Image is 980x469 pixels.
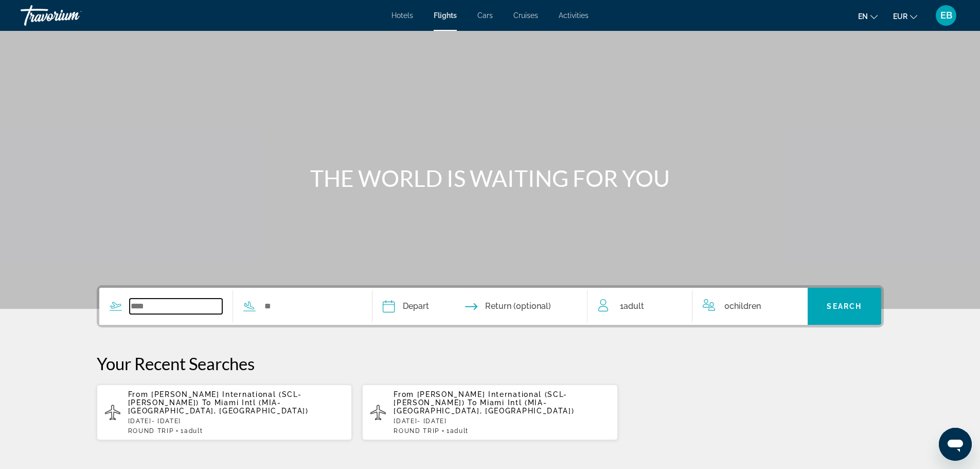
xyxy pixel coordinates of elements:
[128,390,302,407] span: [PERSON_NAME] International (SCL-[PERSON_NAME])
[620,299,644,314] span: 1
[858,9,878,24] button: Change language
[893,12,907,21] span: EUR
[623,301,644,311] span: Adult
[939,428,972,461] iframe: Bouton de lancement de la fenêtre de messagerie
[827,302,862,310] span: Search
[391,11,413,20] a: Hotels
[128,398,309,415] span: Miami Intl (MIA-[GEOGRAPHIC_DATA], [GEOGRAPHIC_DATA])
[447,427,469,435] span: 1
[468,398,477,407] span: To
[383,288,429,325] button: Depart date
[724,299,761,314] span: 0
[184,427,203,435] span: Adult
[513,11,538,20] a: Cruises
[362,384,618,441] button: From [PERSON_NAME] International (SCL-[PERSON_NAME]) To Miami Intl (MIA-[GEOGRAPHIC_DATA], [GEOGR...
[858,12,868,21] span: en
[394,390,414,398] span: From
[181,427,203,435] span: 1
[933,5,959,26] button: User Menu
[394,398,574,415] span: Miami Intl (MIA-[GEOGRAPHIC_DATA], [GEOGRAPHIC_DATA])
[21,2,123,29] a: Travorium
[485,299,551,314] span: Return (optional)
[128,427,174,435] span: ROUND TRIP
[394,390,567,407] span: [PERSON_NAME] International (SCL-[PERSON_NAME])
[465,288,551,325] button: Return date
[394,418,610,425] p: [DATE] - [DATE]
[559,11,589,20] a: Activities
[99,288,881,325] div: Search widget
[97,353,884,374] p: Your Recent Searches
[128,390,149,398] span: From
[97,384,352,441] button: From [PERSON_NAME] International (SCL-[PERSON_NAME]) To Miami Intl (MIA-[GEOGRAPHIC_DATA], [GEOGR...
[450,427,469,435] span: Adult
[808,288,881,325] button: Search
[128,418,344,425] p: [DATE] - [DATE]
[729,301,761,311] span: Children
[588,288,808,325] button: Travelers: 1 adult, 0 children
[202,398,211,407] span: To
[297,165,683,192] h1: THE WORLD IS WAITING FOR YOU
[394,427,439,435] span: ROUND TRIP
[477,11,493,20] a: Cars
[434,11,457,20] a: Flights
[940,10,952,21] span: EB
[893,9,917,24] button: Change currency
